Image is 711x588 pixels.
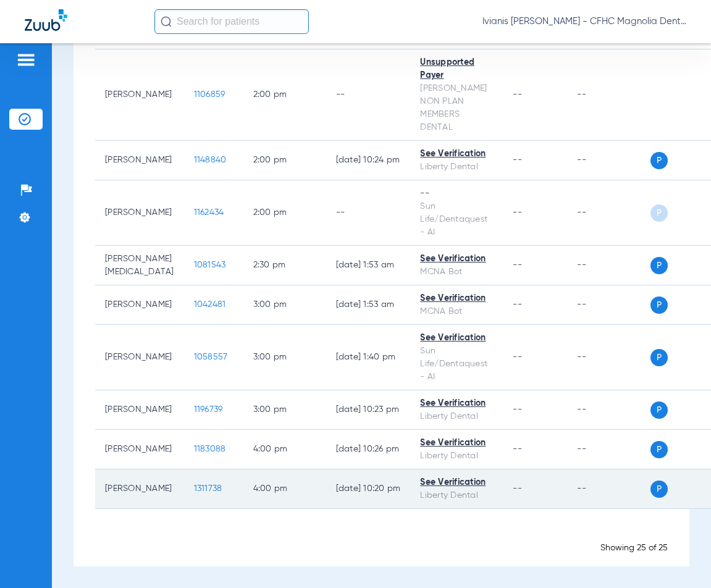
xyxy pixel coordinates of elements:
div: See Verification [420,397,493,410]
img: Zuub Logo [25,9,67,31]
td: 4:00 PM [243,469,326,509]
span: -- [513,445,522,453]
div: See Verification [420,437,493,450]
span: P [650,401,668,419]
span: -- [513,261,522,269]
td: [DATE] 10:26 PM [326,430,411,469]
td: [PERSON_NAME] [95,430,184,469]
div: MCNA Bot [420,266,493,279]
td: 3:00 PM [243,285,326,325]
span: 1183088 [194,445,226,453]
span: -- [513,353,522,361]
div: See Verification [420,292,493,305]
div: Liberty Dental [420,489,493,502]
div: Liberty Dental [420,161,493,174]
div: See Verification [420,476,493,489]
span: 1058557 [194,353,228,361]
td: [DATE] 1:53 AM [326,285,411,325]
span: P [650,257,668,274]
div: Unsupported Payer [420,56,493,82]
td: -- [567,180,650,246]
td: 2:00 PM [243,180,326,246]
div: See Verification [420,332,493,345]
div: See Verification [420,148,493,161]
td: 2:00 PM [243,141,326,180]
span: Loading [363,529,400,539]
td: -- [567,141,650,180]
span: -- [513,484,522,493]
td: [PERSON_NAME] [95,49,184,141]
td: -- [326,180,411,246]
td: 4:00 PM [243,430,326,469]
input: Search for patients [154,9,309,34]
td: -- [326,49,411,141]
span: Showing 25 of 25 [600,544,668,552]
span: 1106859 [194,90,225,99]
span: P [650,152,668,169]
td: -- [567,430,650,469]
span: P [650,296,668,314]
div: Liberty Dental [420,410,493,423]
td: [PERSON_NAME] [95,141,184,180]
td: -- [567,390,650,430]
span: P [650,204,668,222]
td: [PERSON_NAME] [95,469,184,509]
div: Sun Life/Dentaquest - AI [420,200,493,239]
td: -- [567,285,650,325]
div: Liberty Dental [420,450,493,463]
div: -- [420,187,493,200]
td: [PERSON_NAME] [95,285,184,325]
span: P [650,481,668,498]
td: -- [567,49,650,141]
td: 3:00 PM [243,390,326,430]
div: See Verification [420,253,493,266]
div: MCNA Bot [420,305,493,318]
span: -- [513,208,522,217]
div: [PERSON_NAME] NON PLAN MEMBERS DENTAL [420,82,493,134]
td: [DATE] 10:20 PM [326,469,411,509]
span: 1311738 [194,484,222,493]
td: -- [567,469,650,509]
td: [PERSON_NAME] [95,390,184,430]
span: -- [513,300,522,309]
td: -- [567,325,650,390]
span: 1162434 [194,208,224,217]
td: 3:00 PM [243,325,326,390]
div: Sun Life/Dentaquest - AI [420,345,493,384]
span: 1042481 [194,300,226,309]
span: -- [513,405,522,414]
td: [DATE] 10:24 PM [326,141,411,180]
span: P [650,441,668,458]
span: 1148840 [194,156,227,164]
td: 2:30 PM [243,246,326,285]
td: [PERSON_NAME] [95,325,184,390]
td: -- [567,246,650,285]
span: Ivianis [PERSON_NAME] - CFHC Magnolia Dental [482,15,686,28]
span: 1196739 [194,405,223,414]
span: -- [513,156,522,164]
td: 2:00 PM [243,49,326,141]
td: [PERSON_NAME][MEDICAL_DATA] [95,246,184,285]
span: -- [513,90,522,99]
span: P [650,349,668,366]
td: [DATE] 1:40 PM [326,325,411,390]
td: [DATE] 1:53 AM [326,246,411,285]
td: [DATE] 10:23 PM [326,390,411,430]
iframe: Chat Widget [649,529,711,588]
img: hamburger-icon [16,52,36,67]
img: Search Icon [161,16,172,27]
td: [PERSON_NAME] [95,180,184,246]
span: 1081543 [194,261,226,269]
